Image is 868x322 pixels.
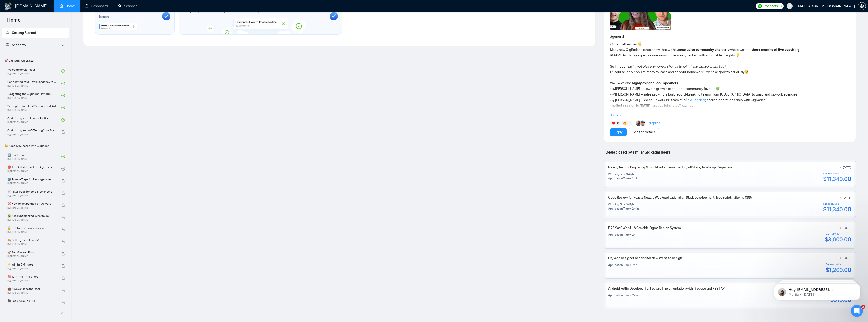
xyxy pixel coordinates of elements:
a: ⛔ Top 3 Mistakes of Pro AgenciesBy[PERSON_NAME] [7,163,61,174]
span: Academy [6,43,26,47]
div: Application Time [608,293,629,297]
img: Igor Šalagin [640,120,645,126]
span: 💚 [715,87,720,91]
a: B2B SaaS Web UI & Scalable Figma Design System [608,226,681,230]
div: $11,340.00 [823,205,851,213]
div: /hr [631,172,635,176]
span: 👑 Agency Success with GigRadar [2,141,68,151]
span: By [PERSON_NAME] [7,182,56,185]
a: searchScanner [118,4,137,8]
div: $ [626,202,628,206]
span: check-circle [61,106,65,109]
div: Hey hey! Many new GigRadar clients know that we have where we host with top experts - one session... [610,42,802,125]
span: By [PERSON_NAME] [7,133,56,136]
p: Message from Mariia, sent 2d ago [22,20,87,24]
span: 🎯 Turn “No” into a “Yes” [7,274,56,279]
iframe: Intercom notifications message [767,273,868,308]
div: 2 hr [632,263,637,267]
span: By [PERSON_NAME] [7,194,56,197]
span: check-circle [61,155,65,158]
span: lock [61,264,65,268]
a: 1️⃣ Start HereBy[PERSON_NAME] [7,151,61,162]
span: 1 [629,121,630,126]
span: Academy [12,43,26,47]
span: 🙈 Getting over Upwork? [7,238,56,243]
div: [DATE] [843,256,851,260]
div: $ [626,172,628,176]
a: setting [858,4,866,8]
span: check-circle [61,94,65,97]
span: Connects: [763,3,779,9]
strong: first session is [DATE] [616,103,650,108]
button: setting [858,2,866,10]
span: double-left [60,310,65,315]
span: user [788,4,791,8]
h1: # general [610,34,849,40]
span: @channel [610,42,625,46]
em: why not give everyone a chance to join these closed chats too? [630,64,726,69]
a: See the details [633,129,655,135]
div: Winning Bid [608,202,623,206]
div: 42 [628,172,631,176]
div: $11,340.00 [823,175,851,183]
span: lock [61,179,65,183]
span: check-circle [61,118,65,122]
a: Optimizing Your Upwork ProfileBy[PERSON_NAME] [7,114,61,125]
a: Reply [614,129,622,135]
span: lock [61,228,65,231]
a: Navigating the GigRadar PlatformBy[PERSON_NAME] [7,90,61,101]
span: 👋 [637,42,642,46]
div: Contract Value [823,172,851,175]
span: setting [858,4,866,8]
span: Getting Started [12,31,36,35]
strong: three highly experienced speakers: [622,81,679,85]
span: Home [3,16,25,27]
span: By [PERSON_NAME] [7,279,56,282]
span: lock [61,130,65,134]
span: 🌚 Rookie Traps for New Agencies [7,177,56,182]
span: By [PERSON_NAME] [7,243,56,246]
span: ⚡ Win in 5 Minutes [7,262,56,267]
span: 🚀 Sell Yourself First [7,250,56,255]
span: 3 [861,305,865,309]
a: Code Review for React / Next.js Web Application (Full Stack Development, TypeScript, Tailwind CSS) [608,195,751,200]
span: lock [61,216,65,219]
span: lock [61,276,65,280]
div: 15 min [632,293,640,297]
span: 0 [780,3,782,9]
span: By [PERSON_NAME] [7,255,56,258]
span: By [PERSON_NAME] [7,231,56,234]
div: Contract Value [823,202,851,205]
img: upwork-logo.png [758,4,762,8]
div: Application Time [608,233,629,237]
span: By [PERSON_NAME] [7,291,56,294]
span: 🔓 Unblocked cases: review [7,225,56,231]
div: $1,200.00 [826,266,851,274]
span: ❌ How to get banned on Upwork [7,201,56,206]
button: Reply [610,128,627,136]
span: check-circle [61,167,65,171]
span: 💼 Always Close the Deal [7,286,56,291]
span: 💡 [736,53,740,58]
a: Connecting Your Upwork Agency to GigRadarBy[PERSON_NAME] [7,78,61,89]
img: ❤️ [612,121,615,125]
div: [DATE] [843,196,851,200]
li: Getting Started [2,28,69,38]
a: $5M+ agency [685,98,705,102]
span: By [PERSON_NAME] [7,218,56,221]
span: 😭 Account blocked: what to do? [7,213,56,218]
img: 🔥 [623,121,627,125]
iframe: Intercom live chat [851,305,863,317]
div: [DATE] [843,226,851,230]
div: Application Time [608,263,629,267]
a: Android Kotlin Developer for Feature Implementation with Firebase and REST API [608,286,725,291]
div: Application Time [608,176,629,180]
span: Optimizing and A/B Testing Your Scanner for Better Results [7,128,56,133]
span: lock [61,240,65,243]
div: [DATE] [843,165,851,169]
span: 6 [617,121,619,126]
span: lock [61,191,65,195]
span: check-circle [61,82,65,85]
